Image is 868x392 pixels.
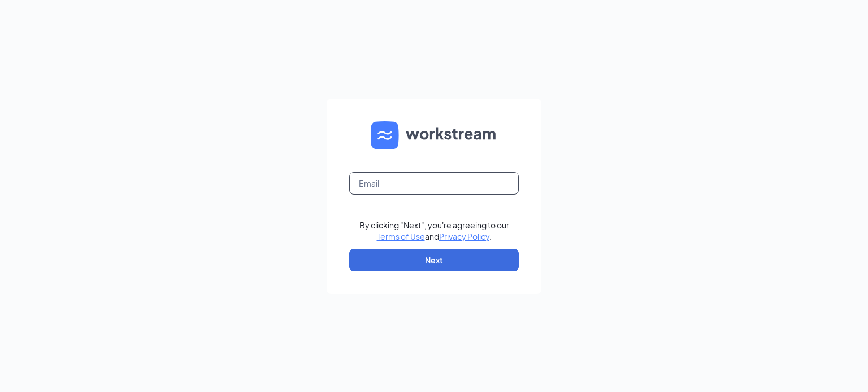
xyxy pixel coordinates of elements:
[359,219,509,242] div: By clicking "Next", you're agreeing to our and .
[349,172,519,195] input: Email
[377,231,425,241] a: Terms of Use
[349,249,519,271] button: Next
[371,121,497,149] img: WS logo and Workstream text
[439,231,489,241] a: Privacy Policy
